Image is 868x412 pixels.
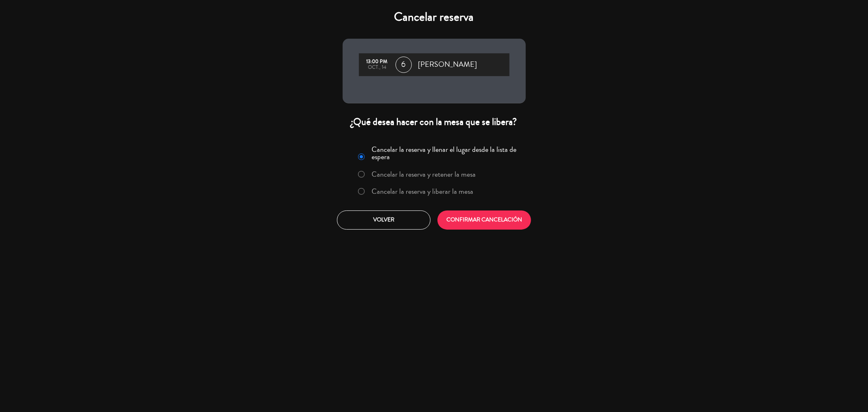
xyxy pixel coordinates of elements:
h4: Cancelar reserva [343,10,526,24]
div: 13:00 PM [363,59,391,65]
span: [PERSON_NAME] [418,59,477,71]
button: CONFIRMAR CANCELACIÓN [437,210,531,230]
span: 6 [396,57,412,73]
div: ¿Qué desea hacer con la mesa que se libera? [343,116,526,128]
label: Cancelar la reserva y llenar el lugar desde la lista de espera [372,146,520,160]
button: Volver [337,210,431,230]
label: Cancelar la reserva y retener la mesa [372,171,476,178]
div: oct., 14 [363,65,391,70]
label: Cancelar la reserva y liberar la mesa [372,188,473,195]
